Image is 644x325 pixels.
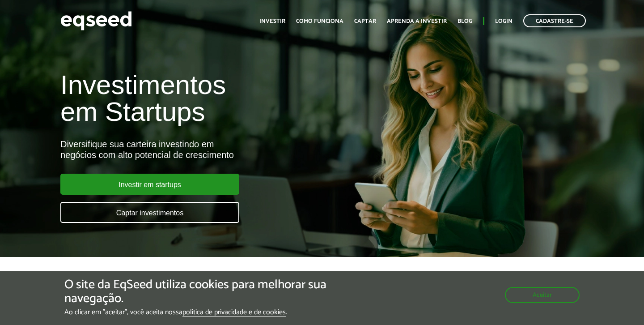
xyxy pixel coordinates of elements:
[495,18,513,24] a: Login
[182,309,286,316] a: política de privacidade e de cookies
[60,72,369,125] h1: Investimentos em Startups
[60,174,239,195] a: Investir em startups
[60,202,239,223] a: Captar investimentos
[259,18,285,24] a: Investir
[64,308,373,316] p: Ao clicar em "aceitar", você aceita nossa .
[296,18,343,24] a: Como funciona
[505,287,580,303] button: Aceitar
[523,14,586,27] a: Cadastre-se
[354,18,376,24] a: Captar
[387,18,447,24] a: Aprenda a investir
[64,278,373,306] h5: O site da EqSeed utiliza cookies para melhorar sua navegação.
[458,18,472,24] a: Blog
[60,139,369,160] div: Diversifique sua carteira investindo em negócios com alto potencial de crescimento
[60,9,132,33] img: EqSeed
